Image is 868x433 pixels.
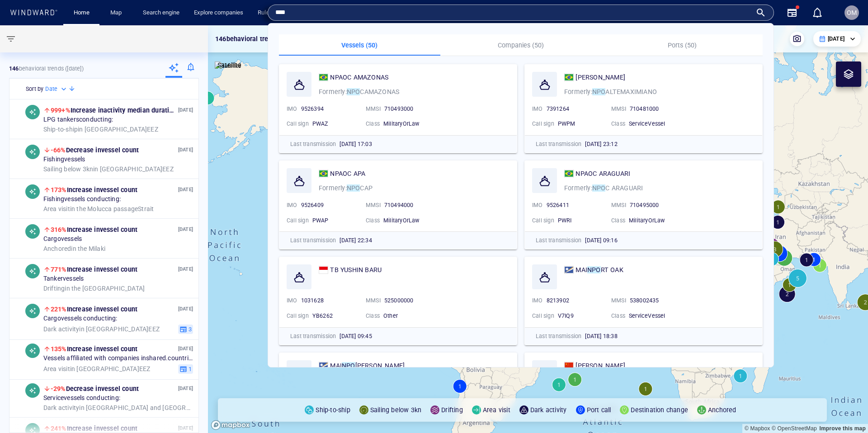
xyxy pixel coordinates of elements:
mark: NPO [592,184,606,192]
a: NPAOC ARAGUARI [564,168,630,179]
p: [DATE] [828,35,844,43]
span: [DATE] 23:12 [585,141,617,147]
a: Rule engine [254,5,291,21]
p: [DATE] [178,265,193,273]
span: OM [847,9,857,16]
span: [PERSON_NAME] [355,362,405,369]
div: Other [383,312,438,320]
span: PWPM [558,120,576,127]
p: Formerly: [564,86,657,97]
p: MMSI [366,201,381,209]
p: [DATE] [178,225,193,234]
p: Port call [587,405,611,415]
span: 173% [51,186,67,193]
span: NPAOC APA [330,170,365,177]
p: Last transmission [536,140,581,148]
span: TB YUSHIN BARU [330,266,382,273]
mark: NPO [592,88,606,95]
button: Map [103,5,132,21]
strong: 146 [9,65,19,72]
span: CAP [360,184,373,192]
span: Ship-to-ship [43,125,78,132]
p: Last transmission [536,236,581,245]
span: 710495000 [630,202,659,208]
span: Increase in vessel count [51,345,137,353]
span: 1031628 [301,297,324,304]
span: PWRI [558,217,572,224]
p: Vessels (50) [284,40,435,51]
span: Anchored [43,245,71,252]
a: Map feedback [819,425,866,432]
iframe: Chat [830,392,861,426]
span: Increase in vessel count [51,186,137,193]
a: Home [70,5,93,21]
p: MMSI [366,297,381,305]
button: 3 [178,324,193,334]
span: in the Molucca passage Strait [43,205,154,213]
span: Fishing vessels conducting: [43,195,121,203]
span: PWAP [312,217,329,224]
canvas: Map [208,25,868,433]
p: [DATE] [178,344,193,353]
span: YB6262 [312,312,333,319]
span: 221% [51,306,67,313]
span: 1 [187,365,192,373]
span: MAINPORT ASH [330,360,405,371]
span: [PERSON_NAME] [576,362,625,369]
span: Fishing vessels [43,155,85,164]
p: Anchored [708,405,736,415]
span: Tanker vessels [43,275,84,283]
button: Search engine [139,5,183,21]
p: Drifting [441,405,463,415]
p: IMO [532,201,543,209]
div: [DATE] [819,35,855,43]
span: Vessels affiliated with companies in shared.countries.[GEOGRAPHIC_DATA] conducting: [43,354,193,362]
span: in [GEOGRAPHIC_DATA] EEZ [43,125,158,133]
span: ALTEMAXIMIANO [605,88,657,95]
button: Explore companies [190,5,247,21]
p: IMO [287,105,297,113]
span: PWAZ [312,120,328,127]
span: [DATE] 22:34 [340,237,372,244]
span: 999+% [51,107,71,114]
a: OpenStreetMap [772,425,817,432]
mark: NPO [342,362,355,369]
p: Area visit [483,405,510,415]
span: 316% [51,226,67,233]
span: [DATE] 18:38 [585,333,617,339]
a: NPAOC APA [319,168,365,179]
span: in [GEOGRAPHIC_DATA] EEZ [43,165,174,173]
p: [DATE] [178,146,193,154]
div: Date [45,85,68,94]
span: Service vessels conducting: [43,394,120,402]
span: Cargo vessels [43,235,82,243]
span: [DATE] 09:16 [585,237,617,244]
p: MMSI [611,201,626,209]
span: Area visit [43,205,70,212]
p: [DATE] [178,305,193,313]
span: 135% [51,345,67,353]
a: MAINPORT OAK [564,264,623,275]
p: MMSI [611,105,626,113]
span: RT OAK [601,266,623,273]
mark: NPO [347,184,360,192]
span: V7IQ9 [558,312,574,319]
div: Notification center [812,7,823,18]
p: MMSI [366,105,381,113]
p: IMO [287,297,297,305]
span: 525000000 [384,297,414,304]
span: 7391264 [547,105,569,112]
span: Increase in activity median duration [51,107,177,114]
div: MilitaryOrLaw [383,216,438,225]
p: Last transmission [290,332,336,340]
a: Mapbox logo [211,420,250,430]
p: [DATE] [178,106,193,114]
span: C ARAGUARI [605,184,643,192]
p: Class [611,312,625,320]
span: 710494000 [384,202,414,208]
p: Formerly: [319,183,373,193]
span: NPAOC AMAZONAS [330,74,388,81]
p: Ports (50) [607,40,757,51]
span: Area visit [43,365,70,372]
span: NPAOC ARAGUARI [576,170,630,177]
